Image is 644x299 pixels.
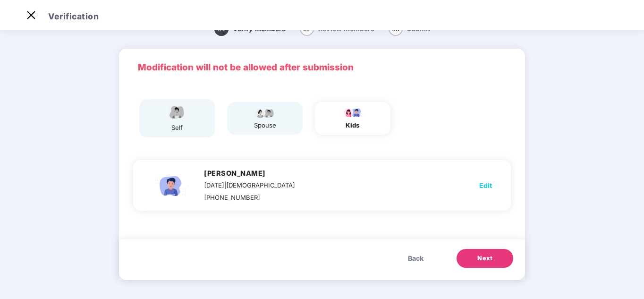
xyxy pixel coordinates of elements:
div: [PHONE_NUMBER] [204,193,295,203]
h4: [PERSON_NAME] [204,169,295,178]
div: self [165,123,189,133]
span: Back [408,253,424,264]
div: [DATE] [204,180,295,190]
button: Next [457,249,513,268]
button: Edit [479,178,492,193]
span: Edit [479,180,492,191]
button: Back [398,249,433,268]
img: svg+xml;base64,PHN2ZyBpZD0iQ2hpbGRfbWFsZV9pY29uIiB4bWxucz0iaHR0cDovL3d3dy53My5vcmcvMjAwMC9zdmciIH... [152,169,190,202]
div: spouse [253,120,277,130]
img: svg+xml;base64,PHN2ZyB4bWxucz0iaHR0cDovL3d3dy53My5vcmcvMjAwMC9zdmciIHdpZHRoPSI3OS4wMzciIGhlaWdodD... [341,107,364,118]
span: Next [477,254,492,263]
img: svg+xml;base64,PHN2ZyBpZD0iRW1wbG95ZWVfbWFsZSIgeG1sbnM9Imh0dHA6Ly93d3cudzMub3JnLzIwMDAvc3ZnIiB3aW... [165,104,189,120]
span: | [DEMOGRAPHIC_DATA] [224,181,295,189]
img: svg+xml;base64,PHN2ZyB4bWxucz0iaHR0cDovL3d3dy53My5vcmcvMjAwMC9zdmciIHdpZHRoPSI5Ny44OTciIGhlaWdodD... [253,107,277,118]
div: kids [341,120,364,130]
p: Modification will not be allowed after submission [138,60,506,75]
